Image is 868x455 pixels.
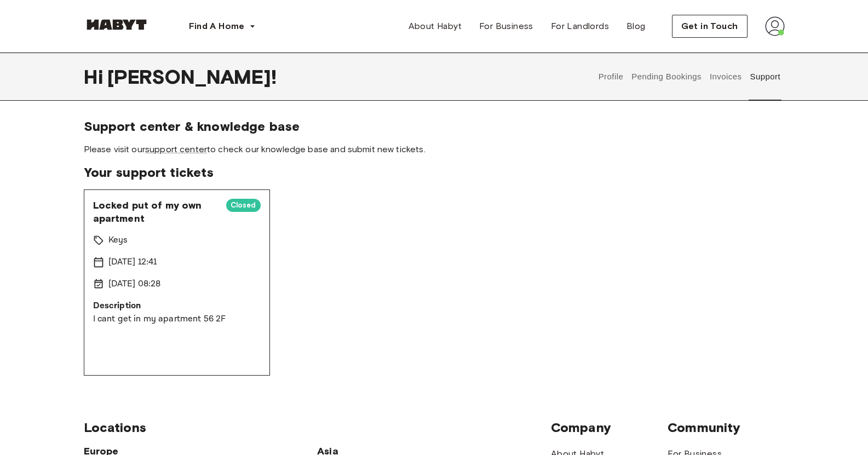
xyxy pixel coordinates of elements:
button: Support [749,53,782,101]
button: Pending Bookings [630,53,703,101]
span: Please visit our to check our knowledge base and submit new tickets. [84,143,785,155]
button: Invoices [708,53,743,101]
span: Company [551,419,668,436]
span: [PERSON_NAME] ! [107,65,277,88]
span: Support center & knowledge base [84,118,785,135]
span: About Habyt [409,20,462,33]
p: Description [93,300,261,313]
img: Habyt [84,19,150,30]
span: Your support tickets [84,164,785,181]
img: avatar [765,16,785,36]
a: For Landlords [542,15,618,37]
p: I cant get in my apartment 56 2F [93,313,261,326]
p: Keys [108,234,128,247]
span: Locked put of my own apartment [93,199,217,225]
span: Closed [226,200,261,211]
div: user profile tabs [594,53,784,101]
span: Community [668,419,784,436]
span: Locations [84,419,551,436]
span: Blog [626,20,646,33]
p: [DATE] 08:28 [108,278,161,291]
a: About Habyt [400,15,470,37]
span: Find A Home [189,20,245,33]
a: Blog [618,15,654,37]
button: Get in Touch [672,15,748,38]
a: For Business [470,15,542,37]
span: Hi [84,65,107,88]
span: For Business [479,20,533,33]
span: Get in Touch [681,20,738,33]
button: Find A Home [180,15,265,37]
a: support center [145,144,207,154]
button: Profile [597,53,625,101]
p: [DATE] 12:41 [108,256,157,269]
span: For Landlords [551,20,609,33]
